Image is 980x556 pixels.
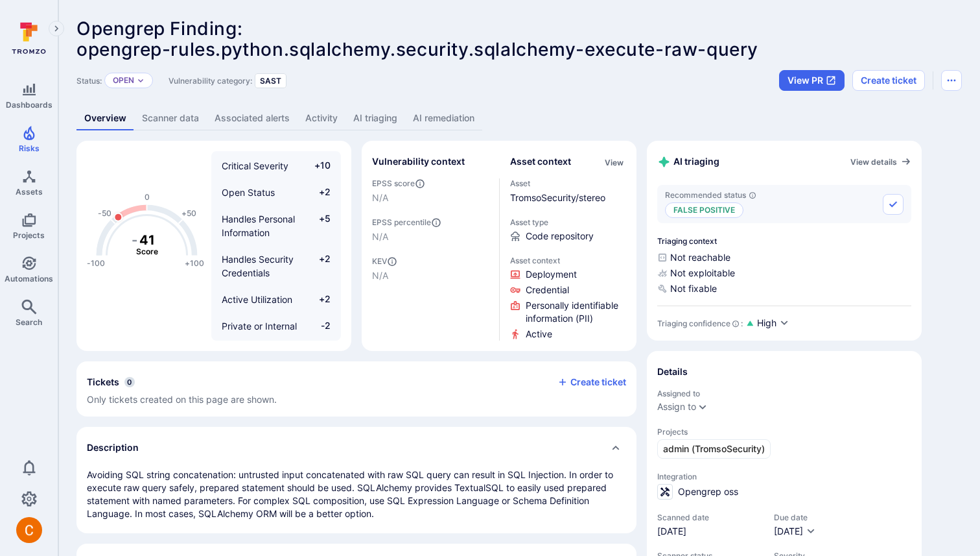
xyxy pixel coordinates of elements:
[76,361,636,417] div: Collapse
[87,441,139,454] h2: Description
[657,402,696,412] div: Assign to
[137,77,145,84] button: Expand dropdown
[526,284,569,296] span: Click to view evidence
[52,23,61,34] i: Expand navigation menu
[113,75,134,86] button: Open
[774,513,816,538] div: Due date field
[657,513,761,522] span: Scanned date
[757,317,789,330] button: High
[16,517,42,543] div: Camilo Rivera
[121,232,173,257] g: The vulnerability score is based on the parameters defined in the settings
[76,106,962,130] div: Vulnerability tabs
[657,427,911,437] span: Projects
[510,256,627,265] span: Asset context
[510,155,571,168] h2: Asset context
[657,472,911,481] span: Integration
[49,21,64,36] button: Expand navigation menu
[372,230,489,243] span: N/A
[941,70,962,91] button: Options menu
[657,525,761,538] span: [DATE]
[510,178,627,188] span: Asset
[222,320,297,345] span: Private or Internal Asset
[657,155,719,169] h2: AI triaging
[663,442,765,455] span: admin (TromsoSecurity)
[87,258,105,268] text: -100
[526,299,627,325] span: Click to view evidence
[372,256,489,267] span: KEV
[779,70,845,91] button: View PR
[852,70,925,91] button: Create ticket
[405,106,482,130] a: AI remediation
[222,254,294,278] span: Handles Security Credentials
[678,485,738,498] span: Opengrep oss
[5,274,53,284] span: Automations
[87,394,277,405] span: Only tickets created on this page are shown.
[13,230,45,240] span: Projects
[665,190,756,200] span: Recommended status
[657,282,911,295] span: Not fixable
[732,320,740,328] svg: AI Triaging Agent self-evaluates the confidence behind recommended status based on the depth and ...
[207,106,297,130] a: Associated alerts
[372,217,489,228] span: EPSS percentile
[255,73,286,88] div: SAST
[145,192,150,202] text: 0
[657,236,911,246] span: Triaging context
[774,525,816,538] button: [DATE]
[665,202,743,218] p: False positive
[297,106,345,130] a: Activity
[774,526,803,537] span: [DATE]
[557,376,626,388] button: Create ticket
[774,513,816,522] span: Due date
[657,267,911,280] span: Not exploitable
[76,38,758,60] span: opengrep-rules.python.sqlalchemy.security.sqlalchemy-execute-raw-query
[372,155,465,168] h2: Vulnerability context
[850,156,911,167] a: View details
[19,143,40,153] span: Risks
[697,402,708,412] button: Expand dropdown
[306,252,331,280] span: +2
[510,217,627,227] span: Asset type
[76,76,102,86] span: Status:
[306,186,331,199] span: +2
[306,319,331,346] span: -2
[372,191,489,204] span: N/A
[372,269,489,282] span: N/A
[76,427,636,468] div: Collapse description
[6,100,52,110] span: Dashboards
[87,376,119,389] h2: Tickets
[16,187,43,197] span: Assets
[306,159,331,173] span: +10
[372,178,489,189] span: EPSS score
[306,293,331,306] span: +2
[657,365,688,378] h2: Details
[749,191,756,199] svg: AI triaging agent's recommendation for vulnerability status
[657,389,911,398] span: Assigned to
[222,213,295,238] span: Handles Personal Information
[98,208,111,218] text: -50
[16,517,42,543] img: ACg8ocJuq_DPPTkXyD9OlTnVLvDrpObecjcADscmEHLMiTyEnTELew=s96-c
[222,160,288,171] span: Critical Severity
[169,76,252,86] span: Vulnerability category:
[526,268,577,281] span: Click to view evidence
[139,232,155,248] tspan: 41
[16,317,42,327] span: Search
[76,106,134,130] a: Overview
[757,317,776,330] span: High
[76,18,242,40] span: Opengrep Finding:
[657,439,771,459] a: admin (TromsoSecurity)
[345,106,405,130] a: AI triaging
[124,377,135,387] span: 0
[87,468,626,520] p: Avoiding SQL string concatenation: untrusted input concatenated with raw SQL query can result in ...
[657,251,911,264] span: Not reachable
[185,258,204,268] text: +100
[657,319,743,328] div: Triaging confidence :
[526,328,552,341] span: Click to view evidence
[222,187,275,198] span: Open Status
[883,194,904,215] button: Accept recommended status
[132,232,137,248] tspan: -
[136,247,158,256] text: Score
[181,208,196,218] text: +50
[602,158,626,167] button: View
[510,192,605,203] a: TromsoSecurity/stereo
